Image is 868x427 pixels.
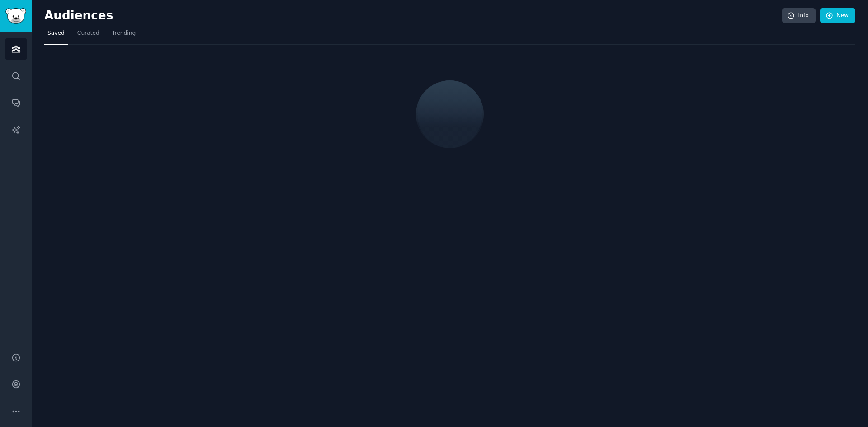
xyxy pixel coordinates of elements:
[47,29,65,38] span: Saved
[820,8,855,23] a: New
[112,29,136,38] span: Trending
[77,29,99,38] span: Curated
[74,26,103,45] a: Curated
[782,8,816,23] a: Info
[109,26,139,45] a: Trending
[44,26,68,45] a: Saved
[44,9,782,23] h2: Audiences
[5,8,26,24] img: GummySearch logo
